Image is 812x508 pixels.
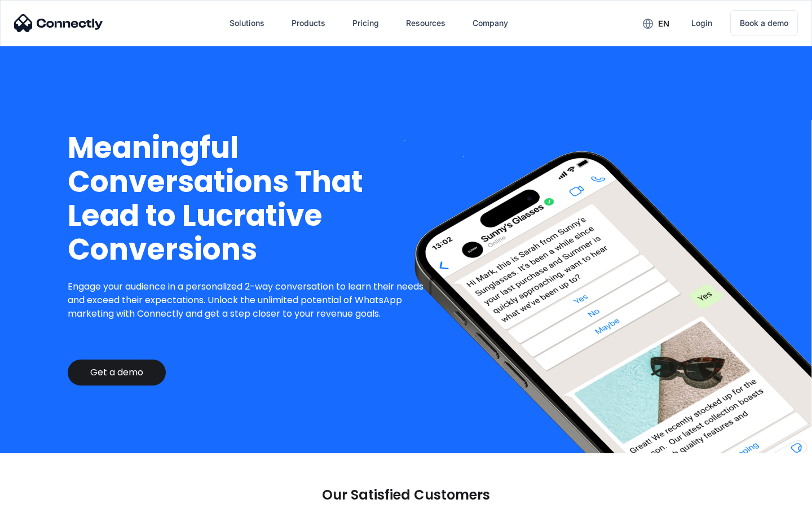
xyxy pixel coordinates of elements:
a: Get a demo [68,360,166,386]
div: Products [292,15,325,31]
a: Book a demo [730,10,798,36]
div: Resources [406,15,445,31]
div: Company [473,15,508,31]
a: Pricing [343,10,388,37]
div: Get a demo [90,367,143,378]
div: Login [691,15,712,31]
ul: Language list [23,488,68,504]
h1: Meaningful Conversations That Lead to Lucrative Conversions [68,131,433,266]
div: Pricing [352,15,379,31]
p: Our Satisfied Customers [322,487,490,503]
aside: Language selected: English [11,488,68,504]
a: Login [682,10,721,37]
img: Connectly Logo [14,14,103,32]
div: Solutions [230,15,264,31]
p: Engage your audience in a personalized 2-way conversation to learn their needs and exceed their e... [68,280,433,321]
div: en [658,16,669,32]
